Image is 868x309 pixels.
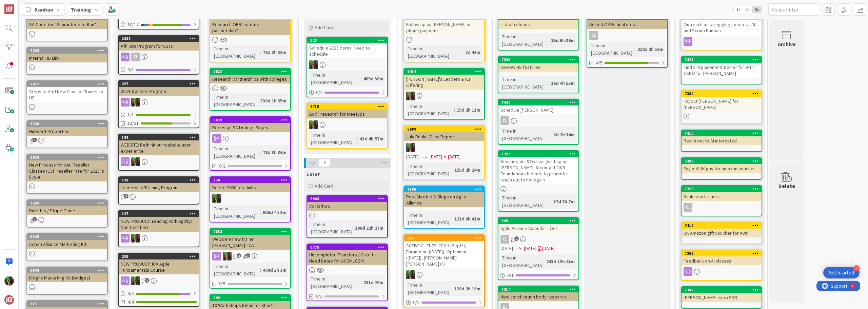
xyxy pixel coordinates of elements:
img: SL [309,60,318,69]
div: 349 [501,218,578,223]
div: 16d 4h 55m [549,79,576,87]
div: 198 [119,177,199,183]
div: 7410 [682,130,762,136]
div: Steps to Add New Class or Trainer to HS [27,87,107,102]
div: CL [589,31,598,40]
div: 5845 [27,234,107,240]
a: 2633Affiliate Program for CSTsCL0/1 [118,35,199,75]
div: CL [500,235,509,244]
a: 349Agile Alliance Calendar - OctCL[DATE][DATE][DATE]Time in [GEOGRAPHIC_DATA]:243d 13h 41m0/1 [498,217,579,280]
div: Time in [GEOGRAPHIC_DATA] [406,102,454,117]
div: List of refunds [498,20,578,29]
div: 505d 4h 8m [261,209,288,216]
span: 1 [514,236,519,241]
div: Affiliate Program for CSTs [119,42,199,51]
div: 7427Find a replacement trainer for 9/17 CSPO for [PERSON_NAME] [682,57,762,78]
div: 198 [122,178,199,182]
a: 7457Steps to Add New Class or Trainer to HS [26,80,108,115]
div: 323 [310,38,387,43]
div: Time in [GEOGRAPHIC_DATA] [309,71,361,86]
a: 7427Find a replacement trainer for 9/17 CSPO for [PERSON_NAME] [681,56,762,84]
div: 325ACTIVE CLIENTS: CCAH (Sept?), Paramount ([DATE]), Optimism ([DATE]), [PERSON_NAME] [PERSON_NAM... [404,235,484,268]
a: 7414[PERSON_NAME]'s Leaders & ICF OfferingSLTime in [GEOGRAPHIC_DATA]:15d 2h 11m [403,68,485,120]
span: 13/21 [127,120,139,127]
div: 7105 [407,187,484,192]
div: 7268 [27,47,107,54]
a: 7440Schedule [PERSON_NAME]CLTime in [GEOGRAPHIC_DATA]:2d 2h 34m [498,99,579,145]
span: : [452,166,453,174]
div: 2638 [27,154,107,160]
div: Leadership Training Program [119,183,199,192]
div: 2633Affiliate Program for CSTs [119,36,199,51]
div: 349Agile Alliance Calendar - Oct [498,218,578,233]
div: 7299 [27,200,107,206]
a: 7409Pay out UK guy for amazon voucher [681,157,762,180]
a: 6715Add'l research for MeetupsSLTime in [GEOGRAPHIC_DATA]:43d 4h 57m [307,103,388,149]
div: SL [307,60,387,69]
div: Delete 2030 test links [210,183,290,192]
div: 7268 [30,48,107,53]
div: Reschedule I&O class (waiting on [PERSON_NAME]) & contact OKR Foundation students to promote reac... [498,157,578,184]
div: 6999 [404,126,484,132]
div: 199 [122,135,199,140]
div: CL [684,203,692,212]
a: 5845Scrum Alliance Marketing Kit [26,233,108,261]
div: ACTIVE CLIENTS: CCAH (Sept?), Paramount ([DATE]), Optimism ([DATE]), [PERSON_NAME] [PERSON_NAME] (?) [404,241,484,268]
div: Schedule [PERSON_NAME] [498,105,578,114]
a: 325ACTIVE CLIENTS: CCAH (Sept?), Paramount ([DATE]), Optimism ([DATE]), [PERSON_NAME] [PERSON_NAM... [403,234,485,307]
div: 2622 [213,69,290,74]
div: 196d 22h 27m [353,224,385,232]
div: 5845 [30,234,107,239]
a: 7412UK Amazon gift voucher for Avni [681,222,762,244]
a: 197NEW PRODUCT: Leading with Agility: Non-CertifiedSL [118,210,199,247]
div: SL [404,143,484,152]
div: 7457 [27,81,107,87]
div: Payout [PERSON_NAME] for [PERSON_NAME] [682,97,762,112]
div: 10/17 [119,20,199,29]
div: 197 [119,211,199,217]
img: SL [223,252,232,260]
a: 7411List of refundsTime in [GEOGRAPHIC_DATA]:15d 6h 36m [498,13,579,51]
div: 7353Rank new trainers [682,186,762,201]
div: SL [119,234,199,243]
div: Scaled OKRs final steps [587,20,667,29]
div: 207 [119,81,199,87]
span: 2 [237,253,241,258]
div: 2638 [30,155,107,160]
div: 7395 [498,57,578,63]
div: [DATE] [542,245,555,252]
div: Agile Alliance Calendar - Oct [498,224,578,233]
div: New Process for Anu Reseller Classes (CSP reseller rate for 2025 is $750) [27,160,107,181]
div: 485d 36m [362,75,385,82]
div: 7433Follow up w/ [PERSON_NAME] on phone payment [404,14,484,35]
span: Kanban [35,5,53,14]
div: 2653 [213,229,290,234]
div: 78d 3h 36m [261,49,288,56]
a: 7393Reschedule I&O class (waiting on [PERSON_NAME]) & contact OKR Foundation students to promote ... [498,150,579,212]
div: Find a replacement trainer for 9/17 CSPO for [PERSON_NAME] [682,63,762,78]
span: : [462,49,463,56]
div: 2633 [122,36,199,41]
div: 7407Outreach on struggling courses - AI and Scrum Kanban [682,14,762,35]
div: 205 [122,254,199,259]
div: Time in [GEOGRAPHIC_DATA] [500,127,551,142]
div: 7298 [30,121,107,126]
div: 1/1 [119,111,199,119]
div: 2653Welcome new trainer [PERSON_NAME] - CA [210,229,290,250]
div: Reach out to AI interested [682,136,762,145]
span: [DATE] [406,153,419,160]
div: 2d 2h 34m [552,131,576,138]
div: 5917Scaled OKRs final steps [587,14,667,29]
span: 1 [33,138,37,142]
div: NEW PRODUCT: Leading with Agility: Non-Certified [119,217,199,232]
div: Vet Offers [307,202,387,211]
a: 5917Scaled OKRs final stepsCLTime in [GEOGRAPHIC_DATA]:219d 2h 16m4/5 [587,13,668,68]
div: 198Leadership Training Program [119,177,199,192]
div: 6999July Public Class Report [404,126,484,141]
div: Time in [GEOGRAPHIC_DATA] [309,131,357,146]
div: 325 [404,235,484,241]
a: 334Delete 2030 test linksSLTime in [GEOGRAPHIC_DATA]:505d 4h 8m [210,176,291,223]
div: 5845Scrum Alliance Marketing Kit [27,234,107,249]
a: 7353Rank new trainersCL [681,185,762,216]
a: 2653Welcome new trainer [PERSON_NAME] - CASLTime in [GEOGRAPHIC_DATA]:408d 2h 3m0/5 [210,228,291,289]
